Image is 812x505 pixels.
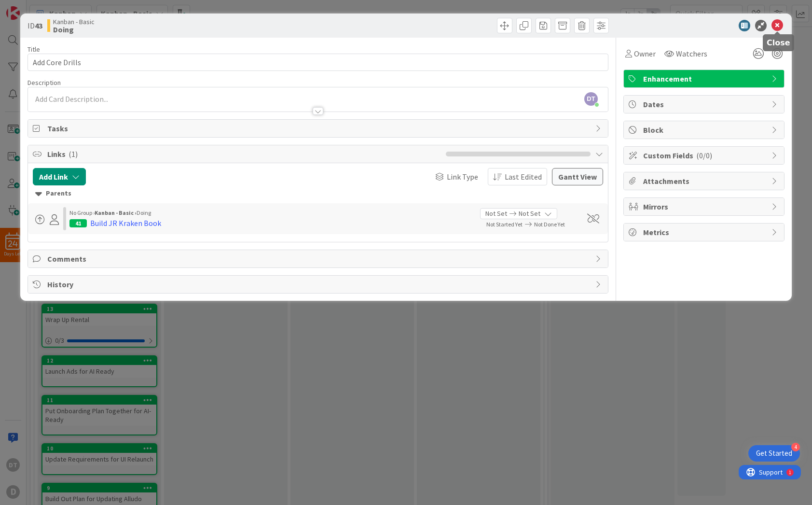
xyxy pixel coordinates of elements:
[486,221,523,228] span: Not Started Yet
[643,201,767,212] span: Mirrors
[47,148,441,160] span: Links
[534,221,565,228] span: Not Done Yet
[28,78,61,87] span: Description
[95,209,137,216] b: Kanban - Basic ›
[643,124,767,136] span: Block
[584,92,598,106] span: DT
[35,21,42,30] b: 43
[90,217,161,229] div: Build JR Kraken Book
[767,38,790,47] h5: Close
[47,253,591,265] span: Comments
[643,150,767,161] span: Custom Fields
[643,226,767,238] span: Metrics
[53,26,95,33] b: Doing
[28,20,42,31] span: ID
[28,54,608,71] input: type card name here...
[696,151,712,160] span: ( 0/0 )
[28,45,40,54] label: Title
[69,209,95,216] span: No Group ›
[69,219,87,227] div: 41
[643,73,767,84] span: Enhancement
[676,48,707,59] span: Watchers
[756,449,792,458] div: Get Started
[488,168,547,185] button: Last Edited
[634,48,656,59] span: Owner
[47,279,591,290] span: History
[50,4,53,12] div: 1
[20,1,44,13] span: Support
[47,123,591,134] span: Tasks
[519,209,540,219] span: Not Set
[505,171,542,182] span: Last Edited
[748,445,800,462] div: Open Get Started checklist, remaining modules: 4
[643,175,767,187] span: Attachments
[69,149,78,159] span: ( 1 )
[791,443,800,451] div: 4
[447,171,478,182] span: Link Type
[33,168,86,185] button: Add Link
[552,168,603,185] button: Gantt View
[643,98,767,110] span: Dates
[53,18,95,26] span: Kanban - Basic
[35,188,601,199] div: Parents
[137,209,151,216] span: Doing
[485,209,507,219] span: Not Set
